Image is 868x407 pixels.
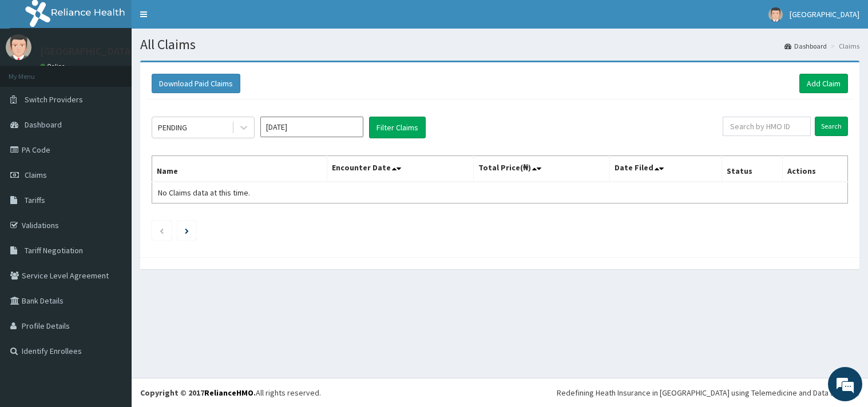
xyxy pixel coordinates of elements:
[132,378,868,407] footer: All rights reserved.
[25,245,83,256] span: Tariff Negotiation
[790,9,859,19] span: [GEOGRAPHIC_DATA]
[327,156,474,182] th: Encounter Date
[474,156,609,182] th: Total Price(₦)
[25,195,45,205] span: Tariffs
[768,7,783,22] img: User Image
[782,156,847,182] th: Actions
[828,41,859,51] li: Claims
[260,117,363,137] input: Select Month and Year
[185,225,189,236] a: Next page
[784,41,827,51] a: Dashboard
[158,122,187,133] div: PENDING
[158,187,250,198] span: No Claims data at this time.
[815,117,848,136] input: Search
[25,119,62,130] span: Dashboard
[799,74,848,93] a: Add Claim
[557,387,859,398] div: Redefining Heath Insurance in [GEOGRAPHIC_DATA] using Telemedicine and Data Science!
[40,46,134,57] p: [GEOGRAPHIC_DATA]
[25,94,83,105] span: Switch Providers
[40,62,68,70] a: Online
[25,170,47,180] span: Claims
[722,156,782,182] th: Status
[609,156,722,182] th: Date Filed
[204,388,253,398] a: RelianceHMO
[152,156,327,182] th: Name
[369,117,426,138] button: Filter Claims
[6,34,31,60] img: User Image
[159,225,164,236] a: Previous page
[140,37,859,52] h1: All Claims
[723,117,811,136] input: Search by HMO ID
[140,388,256,398] strong: Copyright © 2017 .
[152,74,240,93] button: Download Paid Claims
